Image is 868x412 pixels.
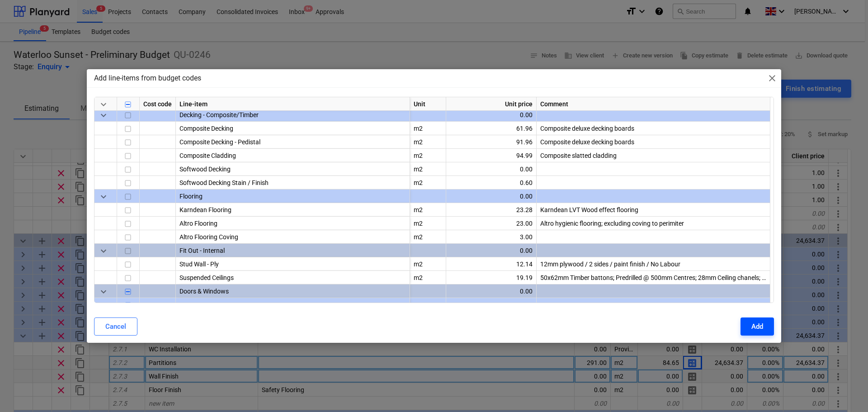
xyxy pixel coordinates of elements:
div: 12.14 [450,257,533,271]
div: 0.00 [450,244,533,257]
div: Decking - Composite/Timber [176,108,410,122]
div: m2 [410,122,446,135]
div: m2 [410,149,446,162]
div: Composite slatted cladding [537,149,770,162]
div: 3.00 [450,230,533,244]
div: Line-item [176,97,410,111]
div: Altro Flooring [176,217,410,230]
div: Unit [410,97,446,111]
div: 61.96 [450,122,533,135]
div: Composite deluxe decking boards [537,135,770,149]
div: Softwood Decking Stain / Finish [176,176,410,189]
div: m2 [410,257,446,271]
div: Fit Out - Internal [176,244,410,257]
div: 91.96 [450,135,533,149]
span: keyboard_arrow_down [98,287,109,298]
div: m2 [410,162,446,176]
div: 0.00 [450,189,533,203]
div: Cost code [140,97,176,111]
span: keyboard_arrow_down [98,300,109,311]
div: Unit price [446,97,537,111]
div: Composite deluxe decking boards [537,122,770,135]
div: 50x62mm Timber battons; Predrilled @ 500mm Centres; 28mm Ceiling chanels; 15mm Plasterboard [537,271,770,284]
span: keyboard_arrow_down [98,99,109,110]
div: m2 [410,203,446,217]
div: Add [751,321,763,332]
div: Suspended Ceilings [176,271,410,284]
div: 12mm plywood / 2 sides / paint finish / No Labour [537,257,770,271]
button: Add [741,317,774,336]
div: Altro hygienic flooring; excluding coving to perimiter [537,217,770,230]
div: Stud Wall - Ply [176,257,410,271]
div: Karndean LVT Wood effect flooring [537,203,770,217]
div: m2 [410,271,446,284]
div: m2 [410,217,446,230]
div: Composite Decking [176,122,410,135]
div: 0.00 [450,108,533,122]
div: 23.28 [450,203,533,217]
div: Altro Flooring Coving [176,230,410,244]
div: Composite Cladding [176,149,410,162]
div: 0.60 [450,176,533,189]
div: 19.19 [450,271,533,284]
div: Flooring [176,189,410,203]
div: Doors [176,298,410,312]
div: Softwood Decking [176,162,410,176]
iframe: Chat Widget [823,369,868,412]
div: 0.00 [450,162,533,176]
div: Karndean Flooring [176,203,410,217]
div: 94.99 [450,149,533,162]
p: Add line-items from budget codes [94,73,201,84]
div: Composite Decking - Pedistal [176,135,410,149]
div: 0.00 [450,298,533,312]
span: close [767,73,778,84]
div: m2 [410,176,446,189]
div: m2 [410,135,446,149]
div: 23.00 [450,217,533,230]
div: Doors & Windows [176,284,410,298]
div: m2 [410,230,446,244]
span: keyboard_arrow_down [98,110,109,121]
span: keyboard_arrow_down [98,246,109,257]
div: Cancel [105,321,126,332]
span: keyboard_arrow_down [98,192,109,203]
div: 0.00 [450,284,533,298]
button: Cancel [94,317,137,336]
div: Comment [537,97,770,111]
